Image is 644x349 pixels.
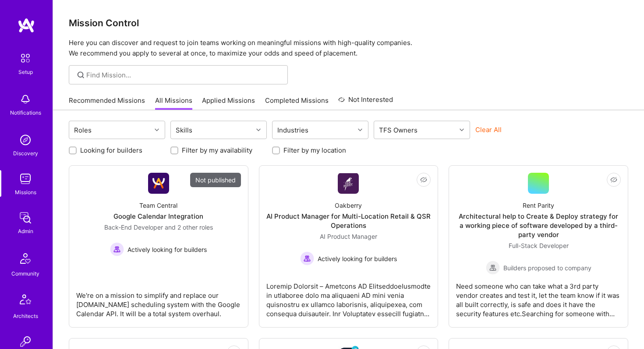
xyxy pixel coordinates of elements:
img: bell [17,91,34,108]
div: Notifications [10,108,41,117]
img: Builders proposed to company [486,261,500,275]
div: Team Central [139,201,177,210]
span: AI Product Manager [320,233,377,240]
a: All Missions [155,96,192,110]
div: Setup [18,67,33,77]
img: Actively looking for builders [110,242,124,256]
i: icon SearchGrey [76,70,86,80]
div: Skills [173,124,195,136]
a: Completed Missions [265,96,329,110]
img: logo [18,17,35,33]
img: Actively looking for builders [300,251,314,265]
h3: Mission Control [69,17,628,28]
span: Back-End Developer [104,223,163,231]
div: Need someone who can take what a 3rd party vendor creates and test it, let the team know if it wa... [456,275,621,318]
img: Architects [15,290,36,311]
div: Google Calendar Integration [113,212,203,221]
a: Recommended Missions [69,96,145,110]
div: Loremip Dolorsit – Ametcons AD ElitseddoeIusmodte in utlaboree dolo ma aliquaeni AD mini venia qu... [266,275,431,318]
label: Filter by my availability [182,146,252,155]
a: Not publishedCompany LogoTeam CentralGoogle Calendar IntegrationBack-End Developer and 2 other ro... [76,173,241,320]
div: Admin [18,227,33,236]
span: Actively looking for builders [318,254,397,263]
img: admin teamwork [17,209,34,227]
span: Builders proposed to company [503,263,591,272]
img: Community [15,248,36,269]
i: icon EyeClosed [610,176,617,183]
span: Actively looking for builders [127,245,207,254]
p: Here you can discover and request to join teams working on meaningful missions with high-quality ... [69,38,628,59]
a: Not Interested [338,94,393,110]
img: setup [16,49,35,67]
div: Roles [72,124,94,136]
input: Find Mission... [86,70,281,80]
a: Rent ParityArchitectural help to Create & Deploy strategy for a working piece of software develop... [456,173,621,320]
div: Community [11,269,39,278]
label: Filter by my location [283,146,346,155]
div: Not published [190,173,241,187]
img: Company Logo [148,173,169,194]
a: Applied Missions [202,96,255,110]
div: Industries [275,124,311,136]
i: icon EyeClosed [420,176,427,183]
i: icon Chevron [358,128,362,132]
div: Architectural help to Create & Deploy strategy for a working piece of software developed by a thi... [456,212,621,239]
span: Full-Stack Developer [509,242,569,249]
div: AI Product Manager for Multi-Location Retail & QSR Operations [266,212,431,230]
a: Company LogoOakberryAI Product Manager for Multi-Location Retail & QSR OperationsAI Product Manag... [266,173,431,320]
div: We're on a mission to simplify and replace our [DOMAIN_NAME] scheduling system with the Google Ca... [76,284,241,318]
label: Looking for builders [80,146,142,155]
i: icon Chevron [460,128,464,132]
div: Discovery [13,149,38,158]
span: and 2 other roles [165,223,213,231]
img: discovery [17,131,34,149]
div: Missions [15,188,36,197]
img: teamwork [17,170,34,188]
div: Rent Parity [523,201,554,210]
div: Oakberry [335,201,362,210]
i: icon Chevron [256,128,261,132]
div: Architects [13,311,38,321]
img: Company Logo [338,173,359,194]
div: TFS Owners [377,124,420,136]
button: Clear All [475,125,502,134]
i: icon Chevron [155,128,159,132]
